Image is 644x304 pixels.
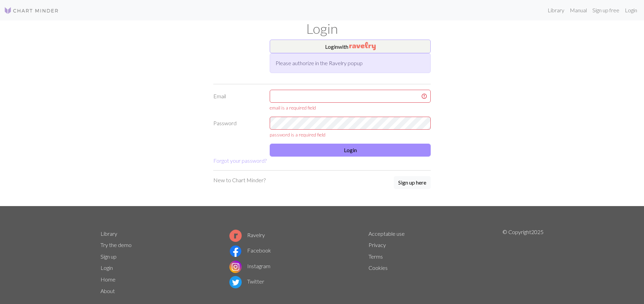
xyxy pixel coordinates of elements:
img: Logo [4,6,59,15]
a: Login [622,3,640,17]
h1: Login [96,20,548,37]
label: Password [209,117,266,138]
a: Instagram [229,263,270,269]
a: Terms [368,253,383,260]
label: Email [209,90,266,111]
a: Privacy [368,242,386,248]
a: Acceptable use [368,230,405,237]
button: Login [270,144,431,157]
a: Home [100,276,116,283]
a: About [100,288,115,294]
a: Library [100,230,117,237]
a: Try the demo [100,242,132,248]
p: © Copyright 2025 [502,228,544,297]
div: password is a required field [270,131,431,138]
a: Login [100,264,113,271]
a: Sign up [100,253,117,260]
a: Forgot your password? [213,157,267,164]
div: Please authorize in the Ravelry popup [270,53,431,73]
img: Ravelry [349,42,376,50]
a: Twitter [229,278,264,285]
img: Instagram logo [229,261,242,273]
a: Sign up here [394,176,431,190]
a: Facebook [229,247,271,254]
a: Library [545,3,567,17]
a: Ravelry [229,232,265,238]
a: Cookies [368,264,388,271]
button: Sign up here [394,176,431,189]
a: Manual [567,3,590,17]
div: email is a required field [270,104,431,111]
img: Ravelry logo [229,230,242,242]
img: Facebook logo [229,245,242,257]
p: New to Chart Minder? [213,176,266,184]
img: Twitter logo [229,276,242,288]
a: Sign up free [590,3,622,17]
button: Loginwith [270,40,431,53]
